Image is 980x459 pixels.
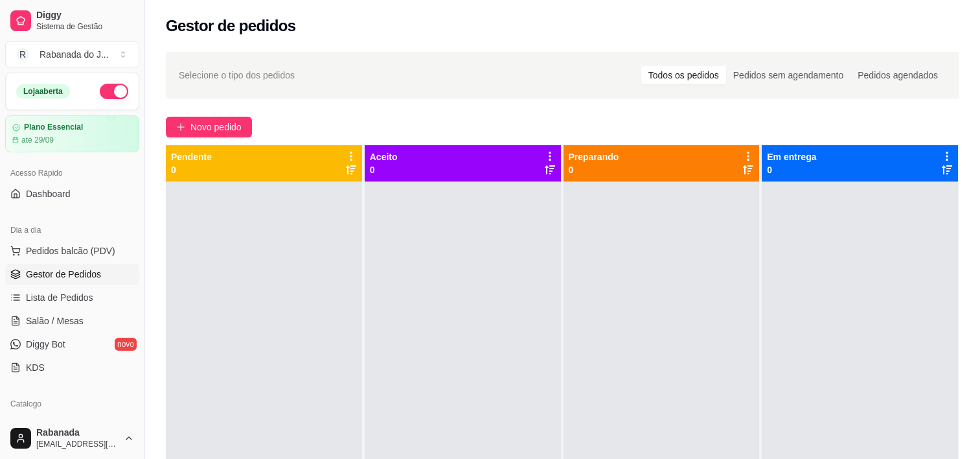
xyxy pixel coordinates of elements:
a: DiggySistema de Gestão [5,5,139,36]
button: Select a team [5,41,139,67]
button: Alterar Status [100,84,128,99]
p: 0 [370,163,398,176]
span: Diggy Bot [26,338,65,351]
span: Rabanada [36,427,119,439]
div: Acesso Rápido [5,163,139,183]
span: Gestor de Pedidos [26,268,101,281]
span: R [16,48,29,61]
button: Rabanada[EMAIL_ADDRESS][DOMAIN_NAME] [5,423,139,454]
span: Diggy [36,10,134,21]
p: Aceito [370,150,398,163]
div: Pedidos sem agendamento [726,66,850,84]
h2: Gestor de pedidos [166,16,296,36]
p: Preparando [569,150,619,163]
span: [EMAIL_ADDRESS][DOMAIN_NAME] [36,439,119,449]
a: Dashboard [5,183,139,204]
a: KDS [5,357,139,378]
div: Catálogo [5,394,139,414]
a: Gestor de Pedidos [5,264,139,285]
p: Em entrega [767,150,816,163]
button: Pedidos balcão (PDV) [5,241,139,261]
span: Novo pedido [190,120,242,134]
span: Pedidos balcão (PDV) [26,244,115,257]
span: Sistema de Gestão [36,21,134,32]
div: Loja aberta [16,84,70,99]
article: Plano Essencial [24,123,83,132]
a: Lista de Pedidos [5,287,139,308]
a: Produtos [5,414,139,435]
a: Diggy Botnovo [5,334,139,355]
span: Salão / Mesas [26,314,84,327]
p: Pendente [171,150,212,163]
button: Novo pedido [166,117,252,137]
div: Rabanada do J ... [40,48,109,61]
p: 0 [767,163,816,176]
p: 0 [569,163,619,176]
span: Dashboard [26,187,71,200]
article: até 29/09 [21,135,54,145]
a: Plano Essencialaté 29/09 [5,115,139,152]
p: 0 [171,163,212,176]
div: Pedidos agendados [850,66,945,84]
span: plus [176,123,185,132]
span: Selecione o tipo dos pedidos [179,68,295,82]
a: Salão / Mesas [5,311,139,331]
span: KDS [26,361,45,374]
div: Dia a dia [5,220,139,241]
span: Lista de Pedidos [26,291,93,304]
div: Todos os pedidos [641,66,726,84]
